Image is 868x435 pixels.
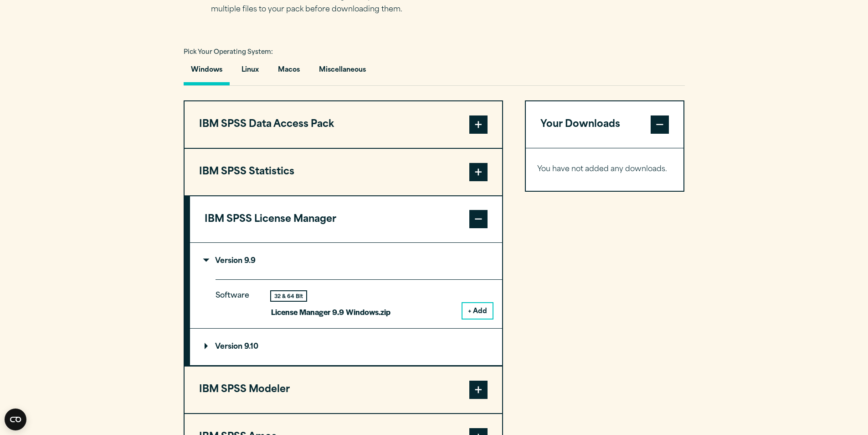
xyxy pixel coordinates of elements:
[526,148,684,191] div: Your Downloads
[184,59,230,85] button: Windows
[185,149,502,195] button: IBM SPSS Statistics
[216,289,257,311] p: Software
[185,367,502,413] button: IBM SPSS Modeler
[190,243,502,279] summary: Version 9.9
[271,305,390,319] p: License Manager 9.9 Windows.zip
[184,49,273,55] span: Pick Your Operating System:
[234,59,266,85] button: Linux
[312,59,373,85] button: Miscellaneous
[185,101,502,148] button: IBM SPSS Data Access Pack
[190,329,502,365] summary: Version 9.10
[190,242,502,366] div: IBM SPSS License Manager
[271,291,306,301] div: 32 & 64 Bit
[526,101,684,148] button: Your Downloads
[5,409,26,430] button: Open CMP widget
[462,303,493,319] button: + Add
[271,59,307,85] button: Macos
[205,343,258,351] p: Version 9.10
[205,257,256,265] p: Version 9.9
[537,163,673,176] p: You have not added any downloads.
[190,196,502,243] button: IBM SPSS License Manager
